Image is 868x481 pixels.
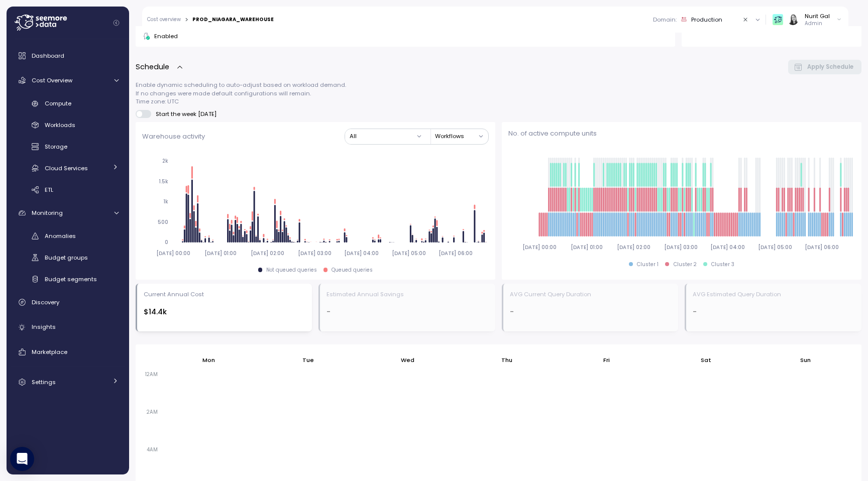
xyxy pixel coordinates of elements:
tspan: 0 [165,239,168,246]
a: Cost overview [147,17,181,22]
a: Marketplace [11,342,125,362]
p: Domain : [653,16,677,24]
p: Thu [501,356,512,364]
p: Fri [603,356,610,364]
tspan: [DATE] 05:00 [757,244,792,251]
div: Estimated Annual Savings [327,290,404,298]
button: Clear value [741,15,750,24]
div: - [327,306,489,318]
div: Cluster 1 [637,261,659,268]
button: Wed [396,351,419,369]
span: 12AM [143,371,160,378]
p: Enable dynamic scheduling to auto-adjust based on workload demand. If no changes were made defaul... [136,81,861,105]
div: Production [691,16,722,24]
a: Workloads [11,117,125,134]
span: Storage [45,143,67,151]
p: Mon [202,356,215,364]
span: Monitoring [32,209,63,217]
tspan: [DATE] 01:00 [204,250,236,256]
span: Settings [32,378,56,386]
span: Budget segments [45,275,97,283]
div: AVG Current Query Duration [510,290,591,298]
p: Admin [805,20,830,27]
div: Current Annual Cost [144,290,204,298]
span: Workloads [45,121,75,129]
button: Sun [795,351,816,369]
div: Nurit Gal [805,12,830,20]
div: Cluster 3 [711,261,734,268]
a: Anomalies [11,228,125,245]
img: ACg8ocIVugc3DtI--ID6pffOeA5XcvoqExjdOmyrlhjOptQpqjom7zQ=s96-c [788,14,798,25]
a: Budget groups [11,250,125,266]
span: Dashboard [32,52,64,60]
a: ETL [11,181,125,198]
span: Compute [45,99,71,107]
button: Mon [198,351,221,369]
a: Discovery [11,292,125,312]
tspan: [DATE] 03:00 [297,250,331,256]
p: Sat [701,356,711,364]
tspan: 500 [158,218,168,225]
span: Anomalies [45,232,76,240]
tspan: [DATE] 06:00 [439,250,473,256]
tspan: [DATE] 00:00 [156,250,190,256]
p: Schedule [136,61,169,73]
span: 2AM [144,409,160,415]
a: Dashboard [11,46,125,66]
button: Schedule [136,61,184,73]
div: - [510,306,672,318]
p: No. of active compute units [508,129,855,139]
a: Cost Overview [11,70,125,90]
tspan: 1k [163,198,168,205]
span: ETL [45,186,53,194]
span: Discovery [32,298,59,306]
button: Workflows [435,129,488,144]
a: Settings [11,372,125,392]
tspan: [DATE] 02:00 [617,244,650,251]
div: Open Intercom Messenger [10,447,34,471]
div: PROD_NIAGARA_WAREHOUSE [192,17,274,22]
button: All [345,129,427,144]
p: Warehouse activity [142,132,205,142]
p: Wed [401,356,414,364]
tspan: [DATE] 04:00 [710,244,745,251]
span: 4AM [144,446,160,453]
div: Cluster 2 [674,261,697,268]
a: Cloud Services [11,160,125,176]
a: Monitoring [11,203,125,223]
button: Sat [696,351,716,369]
div: Enabled [142,32,269,40]
button: Thu [497,351,518,369]
tspan: [DATE] 02:00 [251,250,284,256]
button: Apply Schedule [788,60,862,74]
tspan: [DATE] 03:00 [664,244,698,251]
a: Compute [11,95,125,112]
button: Fri [598,351,615,369]
tspan: [DATE] 04:00 [344,250,379,256]
div: Not queued queries [266,267,317,274]
div: > [185,17,188,23]
span: Cost Overview [32,76,72,84]
img: 65f98ecb31a39d60f1f315eb.PNG [773,14,783,25]
a: Insights [11,317,125,337]
div: $14.4k [144,306,306,318]
span: Cloud Services [45,164,88,172]
a: Budget segments [11,271,125,287]
tspan: [DATE] 01:00 [571,244,603,251]
span: Start the week [DATE] [151,110,217,118]
button: Collapse navigation [110,19,123,27]
span: Insights [32,323,56,331]
tspan: [DATE] 05:00 [391,250,425,256]
a: Storage [11,139,125,155]
p: Tue [302,356,314,364]
tspan: [DATE] 06:00 [805,244,839,251]
div: AVG Estimated Query Duration [693,290,781,298]
p: Sun [800,356,811,364]
span: Budget groups [45,254,88,262]
div: Queued queries [332,267,373,274]
tspan: [DATE] 00:00 [522,244,557,251]
span: Marketplace [32,348,67,356]
div: - [693,306,855,318]
tspan: 1.5k [159,178,168,185]
tspan: 2k [162,158,168,164]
